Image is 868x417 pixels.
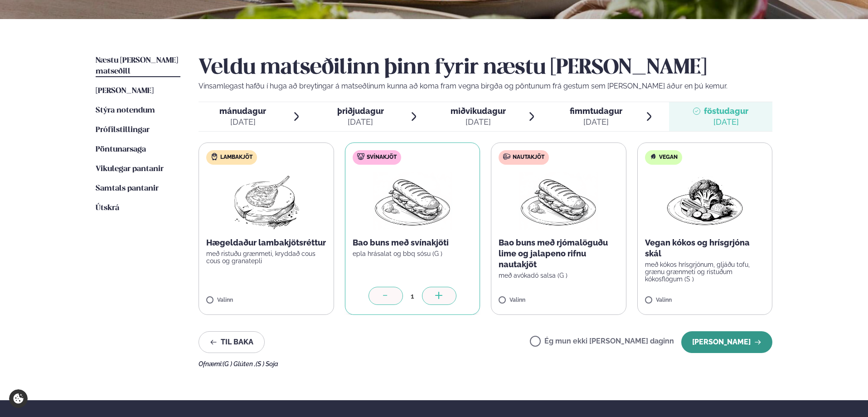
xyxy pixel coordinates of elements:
[96,105,155,116] a: Stýra notendum
[96,87,154,95] span: [PERSON_NAME]
[9,389,28,408] a: Cookie settings
[704,117,748,128] div: [DATE]
[570,117,622,128] div: [DATE]
[570,106,622,116] span: fimmtudagur
[367,154,397,161] span: Svínakjöt
[199,331,265,353] button: Til baka
[96,86,154,97] a: [PERSON_NAME]
[96,57,178,75] span: Næstu [PERSON_NAME] matseðill
[96,165,164,173] span: Vikulegar pantanir
[199,55,772,81] h2: Veldu matseðilinn þinn fyrir næstu [PERSON_NAME]
[403,291,422,301] div: 1
[96,146,146,153] span: Pöntunarsaga
[357,153,364,160] img: pork.svg
[373,172,452,230] img: Panini.png
[96,55,180,77] a: Næstu [PERSON_NAME] matseðill
[219,106,266,116] span: mánudagur
[226,172,306,230] img: Lamb-Meat.png
[704,106,748,116] span: föstudagur
[220,154,252,161] span: Lambakjöt
[96,203,119,214] a: Útskrá
[96,126,150,134] span: Prófílstillingar
[353,250,473,257] p: epla hrásalat og bbq sósu (G )
[219,117,266,128] div: [DATE]
[96,125,150,136] a: Prófílstillingar
[223,360,256,368] span: (G ) Glúten ,
[96,183,159,194] a: Samtals pantanir
[645,261,765,283] p: með kókos hrísgrjónum, gljáðu tofu, grænu grænmeti og ristuðum kókosflögum (S )
[337,117,384,128] div: [DATE]
[353,237,473,248] p: Bao buns með svínakjöti
[337,106,384,116] span: þriðjudagur
[499,237,619,270] p: Bao buns með rjómalöguðu lime og jalapeno rifnu nautakjöt
[96,107,155,114] span: Stýra notendum
[96,164,164,175] a: Vikulegar pantanir
[199,360,772,368] div: Ofnæmi:
[519,172,598,230] img: Panini.png
[645,237,765,259] p: Vegan kókos og hrísgrjóna skál
[206,237,326,248] p: Hægeldaður lambakjötsréttur
[665,172,745,230] img: Vegan.png
[96,204,119,212] span: Útskrá
[499,272,619,279] p: með avókadó salsa (G )
[503,153,510,160] img: beef.svg
[681,331,772,353] button: [PERSON_NAME]
[451,117,506,128] div: [DATE]
[96,144,146,155] a: Pöntunarsaga
[451,106,506,116] span: miðvikudagur
[659,154,678,161] span: Vegan
[211,153,218,160] img: Lamb.svg
[256,360,278,368] span: (S ) Soja
[96,185,159,192] span: Samtals pantanir
[513,154,544,161] span: Nautakjöt
[206,250,326,265] p: með ristuðu grænmeti, kryddað cous cous og granatepli
[199,81,772,92] p: Vinsamlegast hafðu í huga að breytingar á matseðlinum kunna að koma fram vegna birgða og pöntunum...
[650,153,657,160] img: Vegan.svg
